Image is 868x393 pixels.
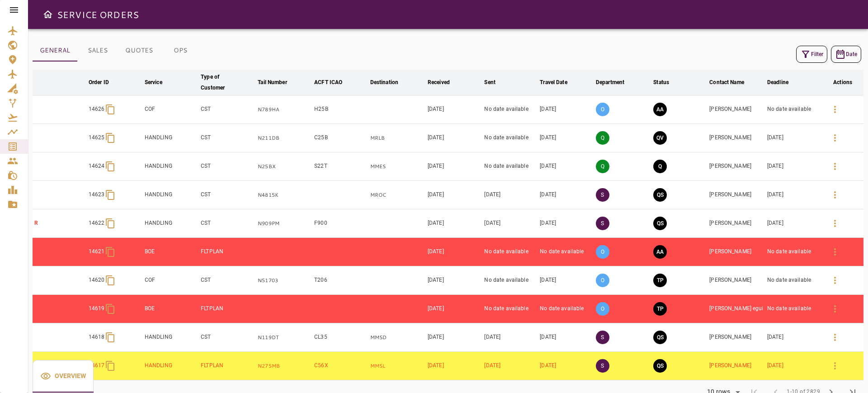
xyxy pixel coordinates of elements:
td: [DATE] [538,95,594,124]
p: N25BX [258,163,311,170]
td: CST [199,124,256,152]
button: Details [824,241,846,263]
p: 14625 [89,134,105,142]
span: Service [145,77,174,88]
td: HANDLING [143,152,199,181]
td: No date available [482,95,538,124]
button: QUOTE SENT [653,217,667,230]
td: FLTPLAN [199,238,256,266]
p: MROC [370,191,424,199]
td: No date available [482,266,538,295]
span: Deadline [767,77,800,88]
div: Sent [484,77,495,88]
td: [DATE] [538,181,594,209]
td: [DATE] [482,352,538,380]
td: CST [199,209,256,238]
span: Tail Number [258,77,298,88]
td: [DATE] [765,181,822,209]
span: Department [596,77,636,88]
td: No date available [482,124,538,152]
button: Details [824,298,846,320]
span: Status [653,77,681,88]
td: F900 [312,209,368,238]
button: SALES [77,40,118,62]
p: R [34,219,85,227]
td: [DATE] [765,209,822,238]
div: Contact Name [709,77,744,88]
p: MMSD [370,334,424,341]
td: BOE [143,295,199,323]
div: Type of Customer [201,71,242,93]
p: N51703 [258,277,311,284]
td: CL35 [312,323,368,352]
p: 14618 [89,333,105,341]
div: Tail Number [258,77,287,88]
td: [DATE] [426,181,483,209]
td: No date available [482,238,538,266]
button: Details [824,99,846,120]
p: S [596,188,609,202]
td: [DATE] [538,323,594,352]
td: [DATE] [538,352,594,380]
td: S22T [312,152,368,181]
h6: SERVICE ORDERS [57,7,139,22]
td: [DATE] [538,266,594,295]
td: [PERSON_NAME] egui [708,295,765,323]
div: Order ID [89,77,109,88]
button: Details [824,270,846,291]
td: C25B [312,124,368,152]
td: FLTPLAN [199,352,256,380]
button: AWAITING ASSIGNMENT [653,103,667,116]
div: Department [596,77,624,88]
span: Sent [484,77,507,88]
td: No date available [765,95,822,124]
td: [DATE] [426,266,483,295]
td: [DATE] [426,352,483,380]
span: Received [428,77,462,88]
td: No date available [482,295,538,323]
span: Destination [370,77,410,88]
td: [PERSON_NAME] [708,95,765,124]
td: HANDLING [143,209,199,238]
p: N275MB [258,362,311,370]
td: C56X [312,352,368,380]
td: T206 [312,266,368,295]
button: Details [824,213,846,234]
td: [PERSON_NAME] [708,124,765,152]
span: Order ID [89,77,121,88]
td: [DATE] [538,152,594,181]
td: [DATE] [426,209,483,238]
p: Q [596,160,609,173]
td: [DATE] [765,352,822,380]
td: HANDLING [143,181,199,209]
td: [PERSON_NAME] [708,352,765,380]
p: MMSL [370,362,424,370]
p: N211DB [258,134,311,142]
div: Received [428,77,450,88]
span: ACFT ICAO [314,77,354,88]
td: [DATE] [426,238,483,266]
td: [DATE] [482,209,538,238]
td: No date available [765,266,822,295]
p: 14621 [89,248,105,256]
td: No date available [765,238,822,266]
td: COF [143,266,199,295]
p: O [596,274,609,287]
p: O [596,245,609,259]
button: Open drawer [39,5,57,24]
td: [DATE] [426,323,483,352]
td: HANDLING [143,323,199,352]
td: [PERSON_NAME] [708,209,765,238]
td: CST [199,266,256,295]
p: 14617 [89,362,105,369]
div: Travel Date [540,77,567,88]
p: MRLB [370,134,424,142]
td: CST [199,152,256,181]
p: 14622 [89,219,105,227]
td: COF [143,95,199,124]
button: Details [824,184,846,206]
td: [DATE] [426,124,483,152]
td: No date available [482,152,538,181]
td: [DATE] [765,124,822,152]
p: MMES [370,163,424,170]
